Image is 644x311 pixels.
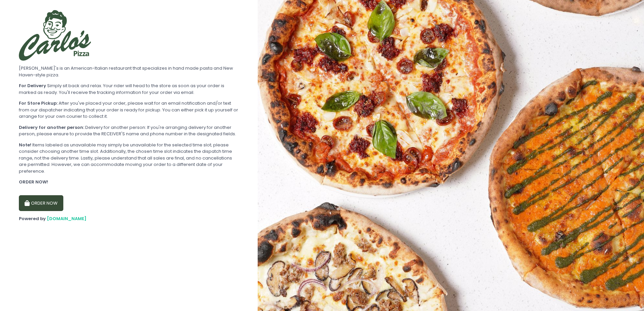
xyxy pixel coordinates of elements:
[19,124,84,131] b: Delivery for another person:
[19,65,239,78] div: [PERSON_NAME]'s is an American-Italian restaurant that specializes in hand made pasta and New Hav...
[47,215,87,222] a: [DOMAIN_NAME]
[19,215,239,222] div: Powered by
[19,195,63,211] button: ORDER NOW
[19,82,239,96] div: Simply sit back and relax. Your rider will head to the store as soon as your order is marked as r...
[19,142,239,175] div: Items labeled as unavailable may simply be unavailable for the selected time slot; please conside...
[19,10,91,61] img: Carlo's
[19,100,58,106] b: For Store Pickup:
[19,82,46,89] b: For Delivery
[19,100,239,120] div: After you've placed your order, please wait for an email notification and/or text from our dispat...
[19,124,239,137] div: Delivery for another person: If you're arranging delivery for another person, please ensure to pr...
[19,179,239,185] div: ORDER NOW!
[19,142,31,148] b: Note!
